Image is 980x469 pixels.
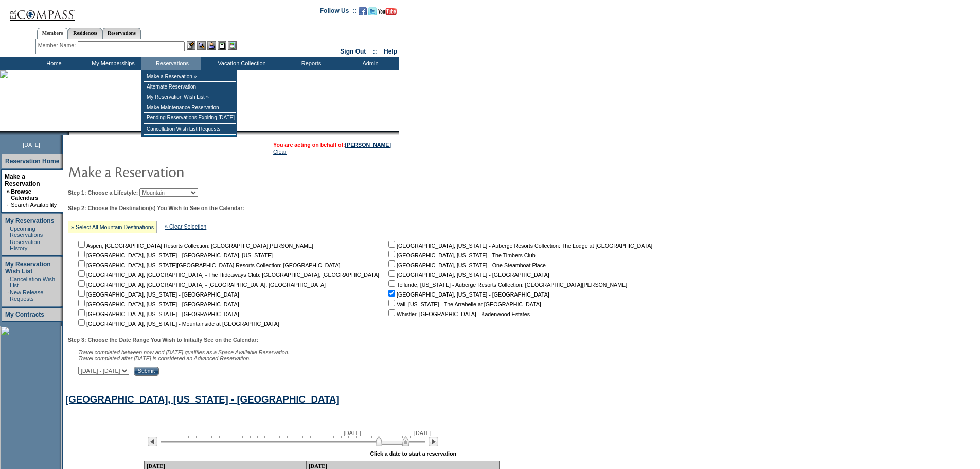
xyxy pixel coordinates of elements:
[386,311,530,317] nobr: Whistler, [GEOGRAPHIC_DATA] - Kadenwood Estates
[68,28,102,39] a: Residences
[5,260,51,275] a: My Reservation Wish List
[378,10,397,16] a: Subscribe to our YouTube Channel
[386,282,627,288] nobr: Telluride, [US_STATE] - Auberge Resorts Collection: [GEOGRAPHIC_DATA][PERSON_NAME]
[218,41,226,50] img: Reservations
[76,311,239,317] nobr: [GEOGRAPHIC_DATA], [US_STATE] - [GEOGRAPHIC_DATA]
[7,188,10,195] b: »
[5,311,44,318] a: My Contracts
[38,41,78,50] div: Member Name:
[23,57,82,70] td: Home
[386,242,652,249] nobr: [GEOGRAPHIC_DATA], [US_STATE] - Auberge Resorts Collection: The Lodge at [GEOGRAPHIC_DATA]
[144,92,236,102] td: My Reservation Wish List »
[5,217,54,224] a: My Reservations
[345,142,391,148] a: [PERSON_NAME]
[148,437,157,446] img: Previous
[386,291,549,298] nobr: [GEOGRAPHIC_DATA], [US_STATE] - [GEOGRAPHIC_DATA]
[280,57,340,70] td: Reports
[78,355,251,361] nobr: Travel completed after [DATE] is considered an Advanced Reservation.
[228,41,237,50] img: b_calculator.gif
[11,202,57,208] a: Search Availability
[68,205,244,211] b: Step 2: Choose the Destination(s) You Wish to See on the Calendar:
[78,349,290,355] span: Travel completed between now and [DATE] qualifies as a Space Available Reservation.
[386,272,549,278] nobr: [GEOGRAPHIC_DATA], [US_STATE] - [GEOGRAPHIC_DATA]
[373,48,377,55] span: ::
[429,437,438,446] img: Next
[37,28,68,39] a: Members
[368,10,377,16] a: Follow us on Twitter
[76,282,326,288] nobr: [GEOGRAPHIC_DATA], [GEOGRAPHIC_DATA] - [GEOGRAPHIC_DATA], [GEOGRAPHIC_DATA]
[201,57,280,70] td: Vacation Collection
[370,450,456,457] div: Click a date to start a reservation
[5,173,40,187] a: Make a Reservation
[378,8,397,15] img: Subscribe to our YouTube Channel
[10,289,43,302] a: New Release Requests
[76,262,340,268] nobr: [GEOGRAPHIC_DATA], [US_STATE][GEOGRAPHIC_DATA] Resorts Collection: [GEOGRAPHIC_DATA]
[7,289,9,302] td: ·
[68,337,258,343] b: Step 3: Choose the Date Range You Wish to Initially See on the Calendar:
[11,188,38,201] a: Browse Calendars
[144,102,236,113] td: Make Maintenance Reservation
[144,72,236,82] td: Make a Reservation »
[102,28,141,39] a: Reservations
[165,223,206,230] a: » Clear Selection
[76,301,239,307] nobr: [GEOGRAPHIC_DATA], [US_STATE] - [GEOGRAPHIC_DATA]
[65,394,340,405] a: [GEOGRAPHIC_DATA], [US_STATE] - [GEOGRAPHIC_DATA]
[273,149,287,155] a: Clear
[386,262,546,268] nobr: [GEOGRAPHIC_DATA], [US_STATE] - One Steamboat Place
[320,6,357,19] td: Follow Us ::
[134,367,159,376] input: Submit
[76,252,273,258] nobr: [GEOGRAPHIC_DATA], [US_STATE] - [GEOGRAPHIC_DATA], [US_STATE]
[386,301,541,307] nobr: Vail, [US_STATE] - The Arrabelle at [GEOGRAPHIC_DATA]
[71,224,154,230] a: » Select All Mountain Destinations
[273,142,391,148] span: You are acting on behalf of:
[144,124,236,134] td: Cancellation Wish List Requests
[7,239,9,251] td: ·
[10,276,55,288] a: Cancellation Wish List
[76,321,279,327] nobr: [GEOGRAPHIC_DATA], [US_STATE] - Mountainside at [GEOGRAPHIC_DATA]
[187,41,195,50] img: b_edit.gif
[144,82,236,92] td: Alternate Reservation
[82,57,141,70] td: My Memberships
[359,10,367,16] a: Become our fan on Facebook
[359,7,367,15] img: Become our fan on Facebook
[340,57,399,70] td: Admin
[69,131,70,135] img: blank.gif
[386,252,536,258] nobr: [GEOGRAPHIC_DATA], [US_STATE] - The Timbers Club
[23,142,40,148] span: [DATE]
[10,225,43,238] a: Upcoming Reservations
[5,158,59,165] a: Reservation Home
[144,113,236,123] td: Pending Reservations Expiring [DATE]
[197,41,206,50] img: View
[141,57,201,70] td: Reservations
[368,7,377,15] img: Follow us on Twitter
[7,202,10,208] td: ·
[66,131,69,135] img: promoShadowLeftCorner.gif
[76,272,379,278] nobr: [GEOGRAPHIC_DATA], [GEOGRAPHIC_DATA] - The Hideaways Club: [GEOGRAPHIC_DATA], [GEOGRAPHIC_DATA]
[7,225,9,238] td: ·
[340,48,366,55] a: Sign Out
[344,430,361,436] span: [DATE]
[68,161,274,182] img: pgTtlMakeReservation.gif
[384,48,397,55] a: Help
[68,189,138,196] b: Step 1: Choose a Lifestyle:
[76,291,239,298] nobr: [GEOGRAPHIC_DATA], [US_STATE] - [GEOGRAPHIC_DATA]
[414,430,432,436] span: [DATE]
[7,276,9,288] td: ·
[76,242,313,249] nobr: Aspen, [GEOGRAPHIC_DATA] Resorts Collection: [GEOGRAPHIC_DATA][PERSON_NAME]
[10,239,40,251] a: Reservation History
[207,41,216,50] img: Impersonate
